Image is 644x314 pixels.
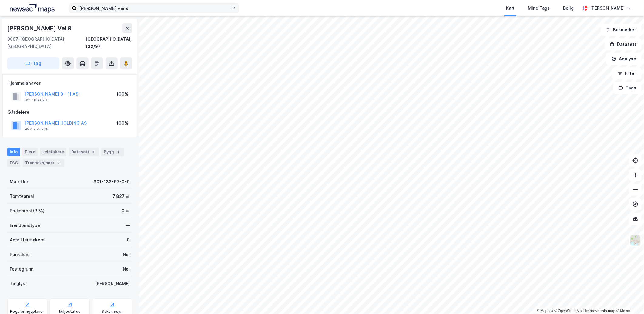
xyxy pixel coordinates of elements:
div: Nei [123,251,130,258]
div: Bygg [101,148,124,156]
div: Matrikkel [10,178,29,185]
div: Kontrollprogram for chat [614,285,644,314]
div: [PERSON_NAME] [590,5,625,12]
div: 3 [90,149,96,155]
div: Festegrunn [10,265,33,273]
div: Mine Tags [528,5,550,12]
button: Bokmerker [601,24,642,36]
div: Gårdeiere [8,109,132,116]
div: [GEOGRAPHIC_DATA], 132/97 [86,35,132,50]
a: Improve this map [585,309,615,313]
div: 921 186 029 [25,98,47,103]
div: Eiere [22,148,38,156]
div: 301-132-97-0-0 [93,178,130,185]
div: 0 [127,236,130,244]
div: 1 [115,149,121,155]
div: Bruksareal (BRA) [10,207,45,214]
a: OpenStreetMap [555,309,584,313]
div: Antall leietakere [10,236,45,244]
div: Info [7,148,20,156]
input: Søk på adresse, matrikkel, gårdeiere, leietakere eller personer [77,4,231,13]
div: Transaksjoner [23,159,64,167]
div: ESG [7,159,20,167]
button: Datasett [605,38,642,50]
img: Z [630,235,641,246]
button: Filter [612,67,642,79]
div: [PERSON_NAME] [95,280,130,287]
button: Tags [613,82,642,94]
img: logo.a4113a55bc3d86da70a041830d287a7e.svg [10,4,55,13]
div: 0667, [GEOGRAPHIC_DATA], [GEOGRAPHIC_DATA] [7,35,86,50]
div: Leietakere [40,148,66,156]
button: Tag [7,57,59,69]
div: Reguleringsplaner [10,309,44,314]
div: Saksinnsyn [102,309,123,314]
div: 7 827 ㎡ [112,193,130,200]
iframe: Chat Widget [614,285,644,314]
div: Bolig [563,5,574,12]
div: Punktleie [10,251,30,258]
div: Datasett [69,148,99,156]
div: [PERSON_NAME] Vei 9 [7,23,73,33]
a: Mapbox [537,309,553,313]
div: — [126,222,130,229]
div: Tinglyst [10,280,27,287]
div: Hjemmelshaver [8,79,132,87]
div: 7 [56,160,62,166]
div: Kart [506,5,515,12]
div: 997 755 278 [25,127,49,132]
div: 100% [116,120,128,127]
div: 0 ㎡ [122,207,130,214]
button: Analyse [606,53,642,65]
div: 100% [116,90,128,98]
div: Tomteareal [10,193,34,200]
div: Nei [123,265,130,273]
div: Eiendomstype [10,222,40,229]
div: Miljøstatus [59,309,80,314]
